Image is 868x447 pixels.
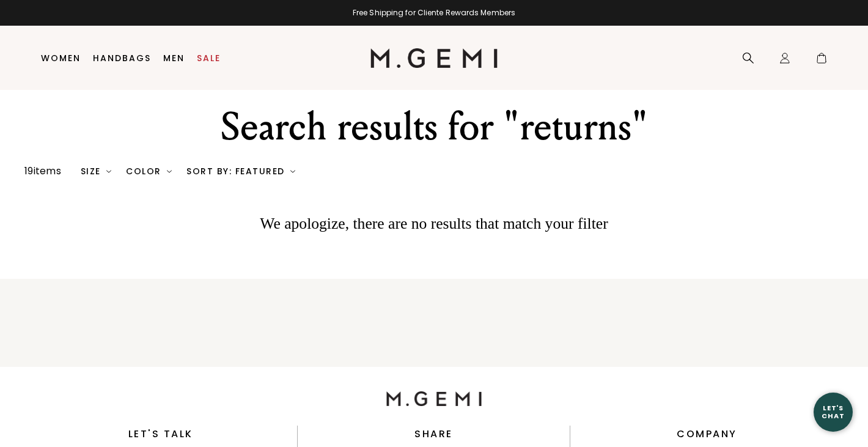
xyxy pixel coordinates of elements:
[163,53,185,63] a: Men
[677,430,737,438] h3: Company
[414,430,453,438] h3: Share
[24,164,61,179] div: 19 items
[24,430,297,438] h3: Let's Talk
[81,166,112,176] div: Size
[370,48,498,68] img: M.Gemi
[197,53,221,63] a: Sale
[814,404,853,419] div: Let's Chat
[186,166,295,176] div: Sort By: Featured
[106,169,111,174] img: chevron-down.svg
[93,53,151,63] a: Handbags
[386,391,482,406] img: M.Gemi
[290,169,295,174] img: chevron-down.svg
[207,105,661,149] div: Search results for "returns"
[126,166,172,176] div: Color
[41,53,81,63] a: Women
[167,169,172,174] img: chevron-down.svg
